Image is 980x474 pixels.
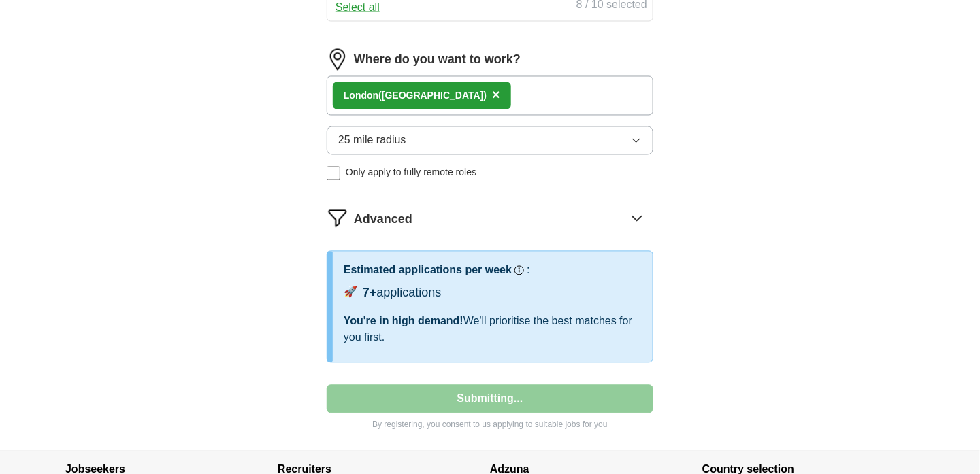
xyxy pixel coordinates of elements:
span: 🚀 [344,284,357,301]
span: 25 mile radius [338,133,406,149]
label: Where do you want to work? [354,51,521,69]
span: Only apply to fully remote roles [346,166,476,180]
button: × [492,86,500,106]
strong: Lon [344,90,361,101]
h3: : [527,263,529,279]
h3: Estimated applications per week [344,263,512,279]
span: × [492,88,500,103]
div: We'll prioritise the best matches for you first. [344,314,642,346]
input: Only apply to fully remote roles [327,167,340,180]
span: ([GEOGRAPHIC_DATA]) [378,90,487,101]
img: filter [327,207,348,229]
button: Submitting... [327,385,653,413]
button: 25 mile radius [327,126,653,155]
div: don [344,89,487,103]
span: Advanced [354,211,412,229]
span: You're in high demand! [344,316,463,327]
img: location.png [327,49,348,71]
span: 7+ [363,286,377,300]
p: By registering, you consent to us applying to suitable jobs for you [327,419,653,431]
div: applications [363,284,442,303]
